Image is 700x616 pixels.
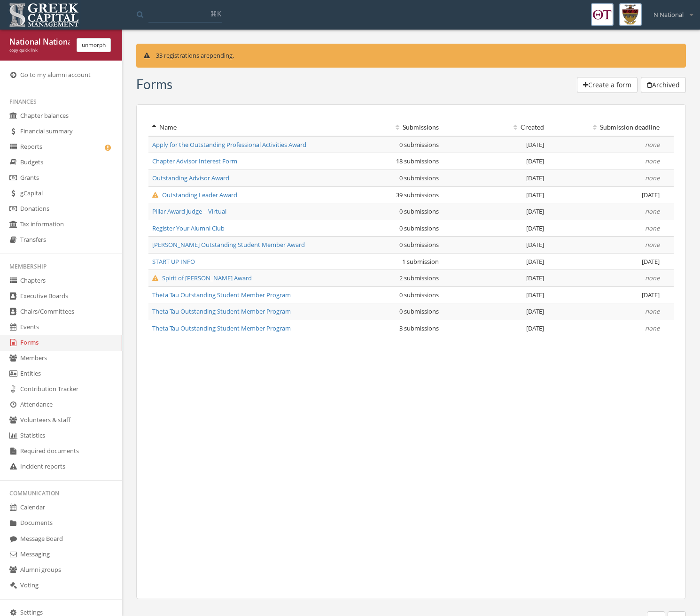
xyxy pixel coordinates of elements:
span: 0 submissions [399,174,439,182]
a: Theta Tau Outstanding Student Member Program [152,324,291,332]
td: [DATE] [443,303,548,320]
em: none [645,140,660,149]
span: 0 submissions [399,307,439,316]
div: copy quick link [9,47,70,54]
button: unmorph [77,38,111,52]
th: Created [443,119,548,136]
button: Archived [641,77,686,93]
em: none [645,240,660,249]
td: [DATE] [443,286,548,303]
td: [DATE] [443,169,548,186]
div: are pending. [136,44,686,68]
td: [DATE] [443,136,548,153]
td: [DATE] [443,220,548,237]
td: [DATE] [443,203,548,220]
th: Submission deadline [548,119,663,136]
a: Theta Tau Outstanding Student Member Program [152,307,291,316]
span: 0 submissions [399,224,439,232]
td: [DATE] [443,320,548,337]
span: 0 submissions [399,291,439,299]
span: N National [653,10,684,19]
a: Spirit of [PERSON_NAME] Award [152,274,252,282]
td: [DATE] [443,253,548,270]
em: none [645,224,660,232]
td: [DATE] [548,186,663,203]
a: Chapter Advisor Interest Form [152,157,237,165]
div: N National [647,3,693,19]
span: 18 submissions [396,157,439,165]
td: [DATE] [548,286,663,303]
a: Register Your Alumni Club [152,224,225,232]
span: 3 submissions [399,324,439,332]
td: [DATE] [443,237,548,254]
span: 0 submissions [399,207,439,216]
th: Name [148,119,327,136]
span: ⌘K [210,9,221,18]
em: none [645,157,660,165]
th: Submissions [327,119,443,136]
em: none [645,274,660,282]
em: none [645,207,660,216]
span: 39 submissions [396,191,439,199]
td: [DATE] [548,253,663,270]
a: Theta Tau Outstanding Student Member Program [152,291,291,299]
span: 2 submissions [399,274,439,282]
span: 0 submissions [399,140,439,149]
a: Pillar Award Judge – Virtual [152,207,226,216]
div: National National [9,37,70,47]
h3: Form s [136,77,172,92]
span: 0 submissions [399,240,439,249]
a: Apply for the Outstanding Professional Activities Award [152,140,306,149]
td: [DATE] [443,186,548,203]
em: none [645,324,660,332]
a: START UP INFO [152,257,195,266]
button: Create a form [577,77,638,93]
td: [DATE] [443,153,548,170]
em: none [645,174,660,182]
span: 1 submission [402,257,439,266]
a: Outstanding Advisor Award [152,174,229,182]
a: Outstanding Leader Award [152,191,237,199]
td: [DATE] [443,270,548,287]
a: [PERSON_NAME] Outstanding Student Member Award [152,240,305,249]
em: none [645,307,660,316]
span: 33 registrations [156,51,199,60]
